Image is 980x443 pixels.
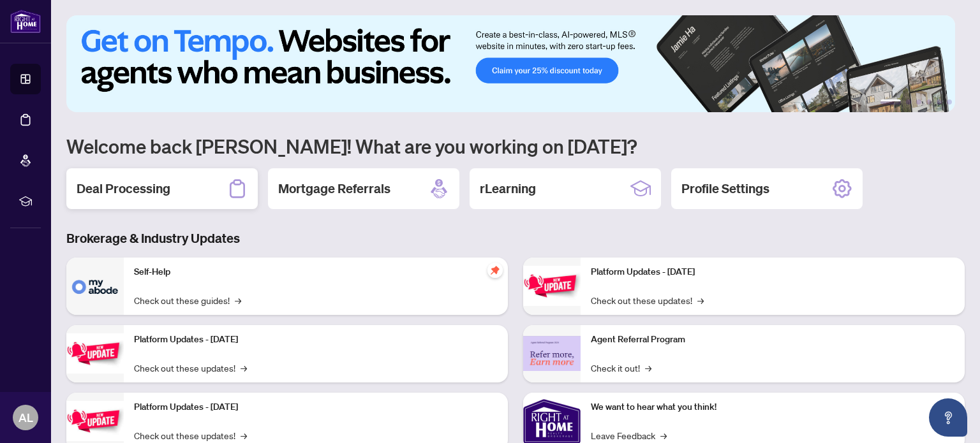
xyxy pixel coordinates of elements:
h2: Profile Settings [681,180,769,198]
a: Check out these updates!→ [591,293,704,307]
h2: rLearning [480,180,536,198]
button: 3 [916,99,921,105]
span: → [241,361,247,375]
h2: Mortgage Referrals [278,180,390,198]
p: We want to hear what you think! [591,400,954,414]
button: Open asap [929,398,967,437]
button: 1 [880,99,901,105]
img: Slide 0 [66,15,955,112]
a: Check out these updates!→ [134,361,247,375]
p: Agent Referral Program [591,333,954,347]
h2: Deal Processing [77,180,170,198]
button: 2 [906,99,911,105]
a: Check out these guides!→ [134,293,241,307]
a: Check it out!→ [591,361,651,375]
a: Leave Feedback→ [591,428,667,442]
p: Self-Help [134,265,498,279]
img: Platform Updates - June 23, 2025 [523,266,581,306]
img: Agent Referral Program [523,336,581,371]
span: → [235,293,241,307]
span: → [241,428,247,442]
span: → [645,361,651,375]
h3: Brokerage & Industry Updates [66,229,965,247]
span: pushpin [487,263,503,278]
p: Platform Updates - [DATE] [591,265,954,279]
a: Check out these updates!→ [134,428,247,442]
p: Platform Updates - [DATE] [134,333,498,347]
p: Platform Updates - [DATE] [134,400,498,414]
h1: Welcome back [PERSON_NAME]! What are you working on [DATE]? [66,134,965,158]
img: Self-Help [66,258,124,315]
button: 4 [926,99,932,105]
img: logo [10,10,41,33]
button: 6 [947,99,952,105]
span: → [660,428,667,442]
button: 5 [937,99,942,105]
img: Platform Updates - September 16, 2025 [66,333,124,374]
span: → [697,293,704,307]
img: Platform Updates - July 21, 2025 [66,401,124,441]
span: AL [19,409,33,426]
